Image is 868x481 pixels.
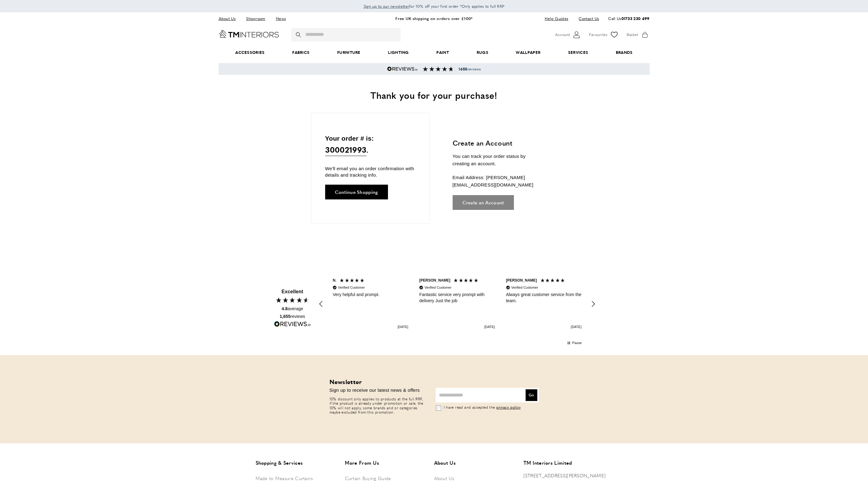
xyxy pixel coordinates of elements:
a: Wallpaper [502,43,554,62]
span: reviews [458,66,481,71]
a: Read more reviews on REVIEWS.io [274,321,311,329]
span: 300021993 [325,143,367,156]
div: [DATE] [484,325,495,329]
span: TM Interiors Limited [523,459,613,467]
div: 5 Stars [453,278,480,284]
div: Review by A. Satariano, 5 out of 5 stars [500,275,587,334]
a: Showroom [241,14,270,23]
div: [DATE] [571,325,582,329]
div: 5 Stars [540,278,567,284]
a: Sign up to our newsletter [364,3,410,9]
div: Review by N., 5 out of 5 stars [327,275,414,334]
a: 01733 230 499 [621,15,650,21]
div: Verified Customer [425,285,451,290]
a: privacy policy [496,405,521,410]
div: REVIEWS.io Carousel Scroll Right [586,297,600,311]
button: Customer Account [555,30,581,39]
p: Sign up to receive our latest news & offers [329,387,426,394]
div: [PERSON_NAME] [419,278,450,283]
span: 1,655 [280,314,290,319]
a: Lighting [374,43,423,62]
div: average [281,306,303,312]
p: Call Us [608,15,649,22]
a: Brands [602,43,646,62]
span: Favourites [589,31,608,38]
span: I have read and accepted the [444,405,495,410]
div: Review by D. Kirchhoff, 5 out of 5 stars [587,275,673,334]
a: Continue Shopping [325,185,388,199]
div: reviews [280,314,305,320]
a: Go to Home page [219,30,279,38]
div: Review by J., 5 out of 5 stars [414,275,500,334]
a: Help Guides [540,14,573,23]
a: Contact Us [574,14,599,23]
a: Create an Account [453,195,514,210]
strong: 1655 [458,66,467,72]
div: Verified Customer [338,285,365,290]
span: Accessories [221,43,278,62]
p: Your order # is: . [325,133,415,156]
div: REVIEWS.io Carousel Scroll Left [314,297,329,311]
div: Customer reviews [327,268,587,340]
div: Very helpful and prompt. [333,292,408,298]
a: Fabrics [278,43,323,62]
span: Create an Account [462,200,504,205]
button: Search [296,28,302,42]
div: 5 Stars [339,278,366,284]
img: Reviews.io 5 stars [387,66,418,71]
span: Thank you for your purchase! [370,88,497,102]
a: Rugs [463,43,502,62]
strong: Newsletter [329,377,362,386]
a: Free UK shipping on orders over £100* [395,15,472,21]
div: Pause carousel [567,340,582,346]
address: [STREET_ADDRESS][PERSON_NAME] [523,459,613,479]
a: Favourites [589,30,619,39]
a: About Us [219,14,240,23]
p: Email Address: [PERSON_NAME][EMAIL_ADDRESS][DOMAIN_NAME] [453,174,543,189]
div: Fantastic service very prompt with delivery Just the job [419,292,495,304]
span: Sign up to our newsletter [364,3,410,9]
div: [DATE] [398,325,408,329]
div: Customer reviews carousel with auto-scroll controls [314,268,600,340]
div: 4.80 Stars [275,297,310,303]
span: 4.8 [281,306,287,311]
div: Pause [572,341,582,345]
div: N. [333,278,337,283]
div: Excellent [281,288,303,295]
p: We'll email you an order confirmation with details and tracking info. [325,165,415,178]
div: Always great customer service from the team. [506,292,581,304]
form: Subscribe to Newsletter [436,388,539,411]
p: You can track your order status by creating an account. [453,153,543,167]
h3: Create an Account [453,138,543,148]
a: Furniture [323,43,374,62]
span: Continue Shopping [335,190,378,194]
p: 10% discount only applies to products at the full RRP, if the product is already under promotion ... [329,397,426,415]
img: Reviews section [423,66,454,71]
a: Services [554,43,602,62]
span: for 10% off your first order *Only applies to full RRP [364,3,505,9]
a: News [271,14,290,23]
a: Paint [423,43,463,62]
div: Verified Customer [511,285,538,290]
span: Account [555,31,570,38]
div: [PERSON_NAME] [506,278,537,283]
